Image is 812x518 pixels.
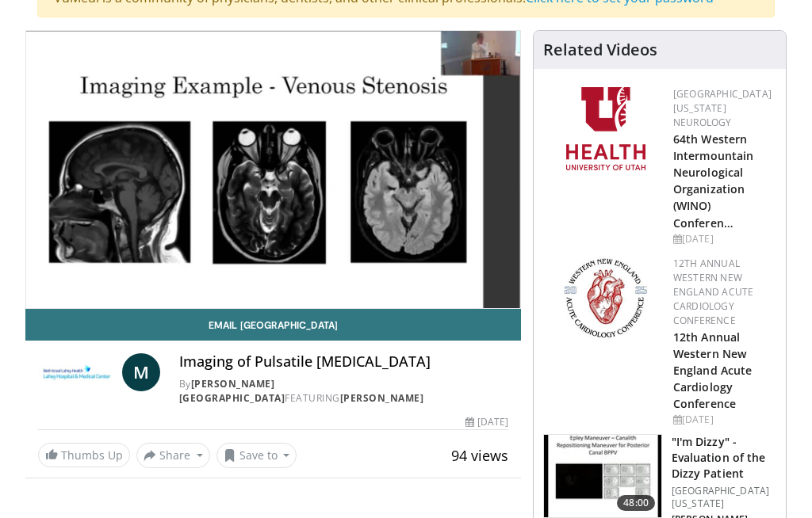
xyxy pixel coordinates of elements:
[25,309,521,341] a: Email [GEOGRAPHIC_DATA]
[179,377,508,406] div: By FEATURING
[561,257,649,340] img: 0954f259-7907-4053-a817-32a96463ecc8.png.150x105_q85_autocrop_double_scale_upscale_version-0.2.png
[179,353,508,371] h4: Imaging of Pulsatile [MEDICAL_DATA]
[179,377,285,405] a: [PERSON_NAME][GEOGRAPHIC_DATA]
[451,446,508,465] span: 94 views
[26,31,520,308] video-js: Video Player
[673,413,773,427] div: [DATE]
[136,443,210,468] button: Share
[340,391,424,405] a: [PERSON_NAME]
[543,40,657,59] h4: Related Videos
[38,353,116,391] img: Lahey Hospital & Medical Center
[544,435,661,517] img: 5373e1fe-18ae-47e7-ad82-0c604b173657.150x105_q85_crop-smart_upscale.jpg
[672,485,776,510] p: [GEOGRAPHIC_DATA][US_STATE]
[673,87,772,129] a: [GEOGRAPHIC_DATA][US_STATE] Neurology
[566,87,645,170] img: f6362829-b0a3-407d-a044-59546adfd345.png.150x105_q85_autocrop_double_scale_upscale_version-0.2.png
[673,232,773,246] div: [DATE]
[38,443,130,467] a: Thumbs Up
[672,434,776,482] h3: "I'm Dizzy" - Evaluation of the Dizzy Patient
[673,131,753,230] a: 64th Western Intermountain Neurological Organization (WINO) Conferen…
[673,329,752,411] a: 12th Annual Western New England Acute Cardiology Conference
[122,353,160,391] a: M
[673,257,753,327] a: 12th Annual Western New England Acute Cardiology Conference
[216,443,297,468] button: Save to
[617,495,655,511] span: 48:00
[465,415,508,429] div: [DATE]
